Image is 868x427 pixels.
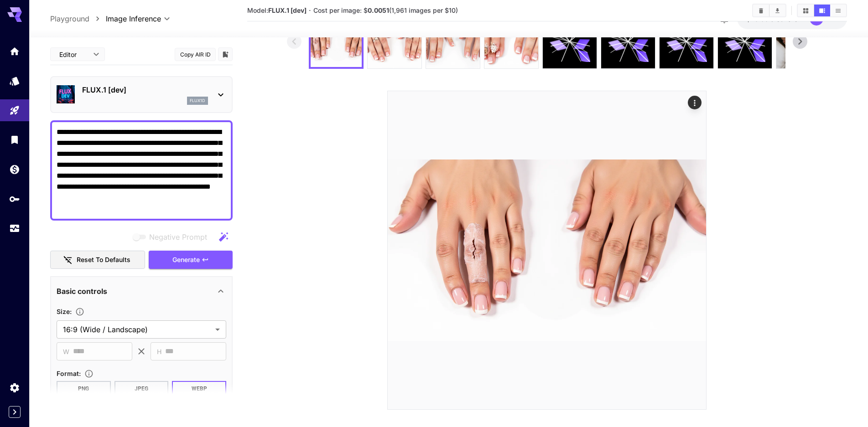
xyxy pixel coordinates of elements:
a: Playground [50,13,89,24]
button: JPEG [114,381,169,396]
div: Show images in grid viewShow images in video viewShow images in list view [797,4,847,17]
span: Format : [57,370,81,377]
span: Image Inference [106,13,161,24]
span: credits left [770,15,802,23]
button: WEBP [172,381,226,396]
nav: breadcrumb [50,13,106,24]
span: 16:9 (Wide / Landscape) [63,324,212,335]
span: W [63,346,69,357]
div: Home [9,46,20,57]
button: Show images in list view [830,5,846,16]
img: gAXZgBmIAAA= [484,15,538,68]
div: Library [9,134,20,145]
p: · [309,5,311,16]
b: 0.0051 [368,6,389,14]
button: Reset to defaults [50,251,145,269]
b: FLUX.1 [dev] [268,6,307,14]
button: Generate [149,251,233,269]
div: Settings [9,382,20,393]
button: PNG [57,381,111,396]
div: Clear ImagesDownload All [752,4,786,17]
span: Model: [247,6,307,14]
img: thAFlclL6l850GdaQAAAAAAApMXe7C12wAAwwGYD7qNdsTTb9OX+mg5ysgABqLO42tNSjGembnP0h+vGOzXwxHj1XSaBcgAA [426,15,480,68]
span: Negative Prompt [149,232,207,242]
button: Choose the file format for the output image. [81,369,97,378]
img: AaACPoNV3PFnO44YUYvJKMcCuesBYTTcswqJ+QKoAAENLYrbWIABf0AJpaOpQzGAAMRHcV0AD57igAAAAAAAAAAAAAAZHyNcU... [388,91,706,409]
button: Copy AIR ID [175,48,216,61]
span: H [157,346,161,357]
button: Download All [769,5,785,16]
div: Models [9,75,20,87]
span: Generate [172,254,200,266]
button: Show images in video view [814,5,830,16]
span: Editor [59,50,88,59]
button: Add to library [221,49,229,60]
span: Size : [57,308,72,315]
div: FLUX.1 [dev]flux1d [57,81,226,108]
div: Actions [688,96,702,109]
span: Cost per image: $ (1,961 images per $10) [313,6,458,14]
button: Show images in grid view [798,5,814,16]
img: fY0sAAAAG25lAFuAA+aAAAAAiwAAd4UGqAAARkAAAAABOgAb7hS3AAAAAAAAAAAAAAAxgAAAAAAAAAAAAAAAAAAAAAAAAAAFV... [368,15,421,68]
span: $20.00 [746,15,770,23]
button: Adjust the dimensions of the generated image by specifying its width and height in pixels, or sel... [72,307,88,316]
button: Clear Images [753,5,769,16]
div: API Keys [9,193,20,205]
p: flux1d [190,98,205,104]
img: AaACPoNV3PFnO44YUYvJKMcCuesBYTTcswqJ+QKoAAENLYrbWIABf0AJpaOpQzGAAMRHcV0AD57igAAAAAAAAAAAAAAZHyNcU... [311,16,362,67]
div: Wallet [9,164,20,175]
div: Basic controls [57,280,226,302]
p: Basic controls [57,286,107,297]
div: Usage [9,223,20,234]
span: Negative prompts are not compatible with the selected model. [131,231,214,242]
div: Playground [9,105,20,116]
p: FLUX.1 [dev] [82,84,208,95]
button: Expand sidebar [9,406,21,418]
img: 9k= [776,15,830,68]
